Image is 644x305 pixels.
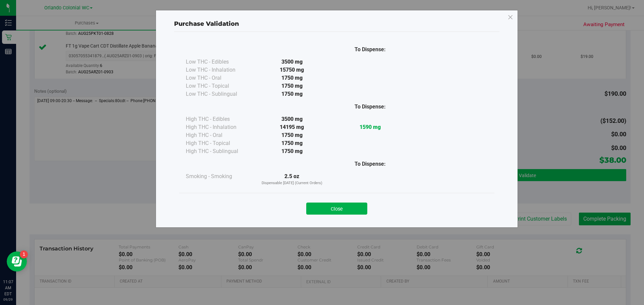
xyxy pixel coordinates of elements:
div: 2.5 oz [253,172,331,186]
div: 15750 mg [253,66,331,74]
span: Purchase Validation [174,20,239,27]
div: To Dispense: [331,160,409,168]
div: 3500 mg [253,115,331,123]
div: Low THC - Edibles [186,58,253,66]
div: High THC - Inhalation [186,123,253,131]
div: 1750 mg [253,82,331,90]
div: Low THC - Sublingual [186,90,253,98]
div: 1750 mg [253,147,331,155]
div: 1750 mg [253,139,331,147]
iframe: Resource center unread badge [20,250,28,258]
div: High THC - Topical [186,139,253,147]
div: 1750 mg [253,90,331,98]
div: High THC - Edibles [186,115,253,123]
div: 1750 mg [253,74,331,82]
p: Dispensable [DATE] (Current Orders) [253,180,331,186]
button: Close [306,203,367,215]
div: Low THC - Topical [186,82,253,90]
div: To Dispense: [331,103,409,111]
strong: 1590 mg [360,124,381,130]
div: Smoking - Smoking [186,172,253,180]
div: 14195 mg [253,123,331,131]
div: To Dispense: [331,46,409,54]
iframe: Resource center [7,251,27,272]
div: 3500 mg [253,58,331,66]
div: High THC - Sublingual [186,147,253,155]
div: High THC - Oral [186,131,253,139]
div: 1750 mg [253,131,331,139]
div: Low THC - Oral [186,74,253,82]
div: Low THC - Inhalation [186,66,253,74]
